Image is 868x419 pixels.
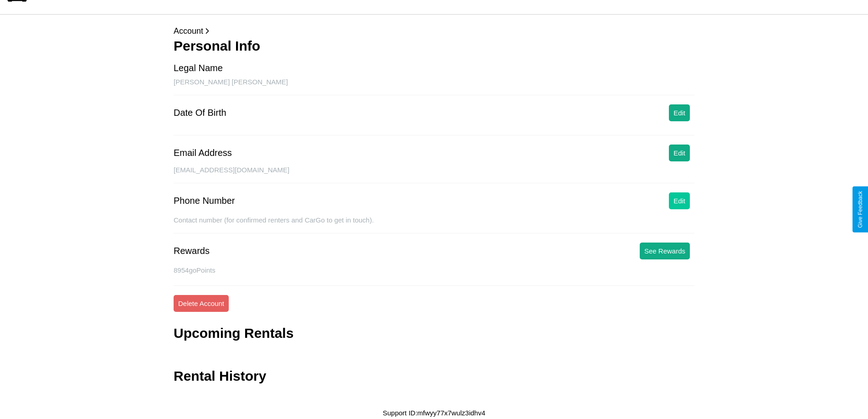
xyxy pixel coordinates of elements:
button: Edit [669,104,690,121]
h3: Upcoming Rentals [174,326,293,341]
div: Give Feedback [857,191,863,228]
button: See Rewards [640,243,690,259]
div: Legal Name [174,63,223,73]
h3: Rental History [174,368,266,384]
button: Delete Account [174,295,229,312]
div: Date Of Birth [174,108,226,118]
p: 8954 goPoints [174,264,694,276]
div: Contact number (for confirmed renters and CarGo to get in touch). [174,216,694,233]
h3: Personal Info [174,38,694,54]
div: [EMAIL_ADDRESS][DOMAIN_NAME] [174,166,694,183]
button: Edit [669,145,690,161]
div: Rewards [174,246,210,256]
div: Phone Number [174,196,235,206]
p: Account [174,24,694,38]
p: Support ID: mfwyy77x7wulz3idhv4 [383,407,485,419]
div: [PERSON_NAME] [PERSON_NAME] [174,78,694,95]
div: Email Address [174,148,232,158]
button: Edit [669,192,690,209]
